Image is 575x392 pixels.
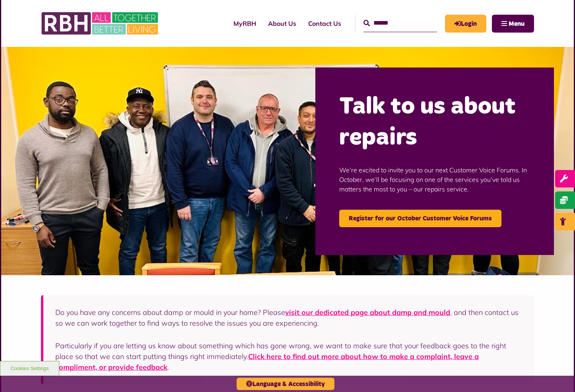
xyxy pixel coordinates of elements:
a: MyRBH [445,15,486,33]
button: Language & Accessibility [237,378,334,390]
button: Navigation [492,15,534,33]
p: Do you have any concerns about damp or mould in your home? Please , and then contact us so we can... [55,307,522,328]
a: Register for our October Customer Voice Forums [339,210,501,227]
iframe: Netcall Web Assistant for live chat [539,356,575,392]
img: RBH [41,8,160,39]
a: Click here to find out more about how to make a complaint, leave a compliment, or provide feedback [55,352,479,372]
p: Particularly if you are letting us know about something which has gone wrong, we want to make sur... [55,340,522,373]
span: Menu [509,21,524,27]
a: MyRBH [227,13,262,34]
a: About Us [262,13,302,34]
a: Contact Us [302,13,347,34]
a: visit our dedicated page about damp and mould [285,308,450,317]
p: We’re excited to invite you to our next Customer Voice Forums. In October, we’ll be focusing on o... [339,153,530,206]
img: Group photo of customers and colleagues at the Lighthouse Project [1,47,574,275]
h2: Talk to us about repairs [339,91,530,153]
